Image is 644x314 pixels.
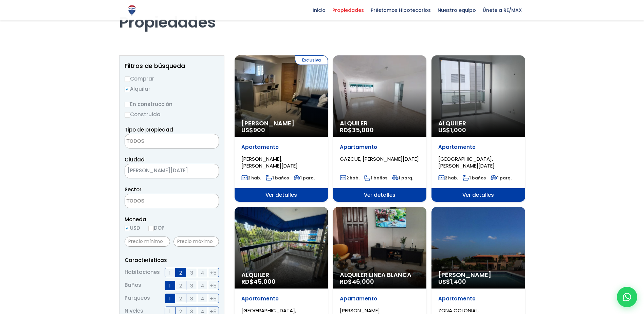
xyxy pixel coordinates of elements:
label: En construcción [125,100,219,108]
span: +5 [210,294,217,303]
span: 46,000 [352,277,374,286]
p: Apartamento [438,144,518,151]
span: 1 baños [266,175,289,181]
input: Precio mínimo [125,237,170,247]
button: Remove all items [202,166,212,177]
span: Ciudad [125,156,145,163]
span: Moneda [125,215,219,224]
span: 1 parq. [491,175,512,181]
input: Alquilar [125,87,130,92]
label: Construida [125,110,219,119]
p: Apartamento [241,144,321,151]
span: Alquiler Linea Blanca [340,272,420,278]
span: × [208,168,212,174]
span: RD$ [241,277,276,286]
span: 3 [190,268,193,277]
span: 1 [169,268,171,277]
p: Apartamento [438,295,518,302]
span: Ver detalles [235,188,328,202]
label: DOP [148,224,165,232]
span: 3 [190,281,193,290]
h2: Filtros de búsqueda [125,63,219,69]
span: 2 [179,281,182,290]
span: Alquiler [438,120,518,127]
span: Habitaciones [125,268,160,277]
span: 2 [179,294,182,303]
input: USD [125,226,130,231]
span: 2 hab. [438,175,458,181]
span: 1 [169,281,171,290]
span: 900 [253,126,265,134]
span: 4 [201,268,204,277]
span: 35,000 [352,126,374,134]
input: Construida [125,112,130,118]
img: Logo de REMAX [126,4,138,16]
span: [PERSON_NAME], [PERSON_NAME][DATE] [241,155,298,169]
input: Precio máximo [173,237,219,247]
span: SANTO DOMINGO DE GUZMÁN [125,166,202,175]
span: Nuestro equipo [434,5,479,15]
span: +5 [210,281,217,290]
span: GAZCUE, [PERSON_NAME][DATE] [340,155,419,162]
span: 2 [179,268,182,277]
span: 3 [190,294,193,303]
span: Únete a RE/MAX [479,5,525,15]
span: RD$ [340,126,374,134]
p: Apartamento [340,144,420,151]
span: US$ [241,126,265,134]
span: Exclusiva [295,55,328,65]
label: Alquilar [125,85,219,93]
a: Alquiler US$1,000 Apartamento [GEOGRAPHIC_DATA], [PERSON_NAME][DATE] 2 hab. 1 baños 1 parq. Ver d... [431,55,525,202]
span: 1 baños [364,175,387,181]
span: Ver detalles [431,188,525,202]
span: US$ [438,126,466,134]
span: 1 parq. [392,175,413,181]
span: Baños [125,281,141,290]
span: SANTO DOMINGO DE GUZMÁN [125,164,219,178]
span: 4 [201,294,204,303]
span: 45,000 [254,277,276,286]
span: [PERSON_NAME] [438,272,518,278]
input: Comprar [125,76,130,82]
span: Alquiler [340,120,420,127]
span: Parqueos [125,294,150,303]
a: Exclusiva [PERSON_NAME] US$900 Apartamento [PERSON_NAME], [PERSON_NAME][DATE] 2 hab. 1 baños 1 pa... [235,55,328,202]
input: DOP [148,226,154,231]
span: 1 [169,294,171,303]
span: Propiedades [329,5,367,15]
span: 1 parq. [294,175,315,181]
textarea: Search [125,134,191,149]
span: [GEOGRAPHIC_DATA], [PERSON_NAME][DATE] [438,155,495,169]
span: US$ [438,277,466,286]
label: USD [125,224,140,232]
span: Tipo de propiedad [125,126,173,133]
input: En construcción [125,102,130,107]
p: Características [125,256,219,264]
span: 2 hab. [340,175,360,181]
span: Ver detalles [333,188,426,202]
textarea: Search [125,194,191,209]
p: Apartamento [241,295,321,302]
span: Inicio [309,5,329,15]
a: Alquiler RD$35,000 Apartamento GAZCUE, [PERSON_NAME][DATE] 2 hab. 1 baños 1 parq. Ver detalles [333,55,426,202]
span: RD$ [340,277,374,286]
span: 2 hab. [241,175,261,181]
span: Préstamos Hipotecarios [367,5,434,15]
p: Apartamento [340,295,420,302]
span: Sector [125,186,142,193]
span: [PERSON_NAME] [241,120,321,127]
span: Alquiler [241,272,321,278]
span: 1 baños [463,175,486,181]
label: Comprar [125,74,219,83]
span: 1,000 [450,126,466,134]
span: 1,400 [450,277,466,286]
span: +5 [210,268,217,277]
span: 4 [201,281,204,290]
